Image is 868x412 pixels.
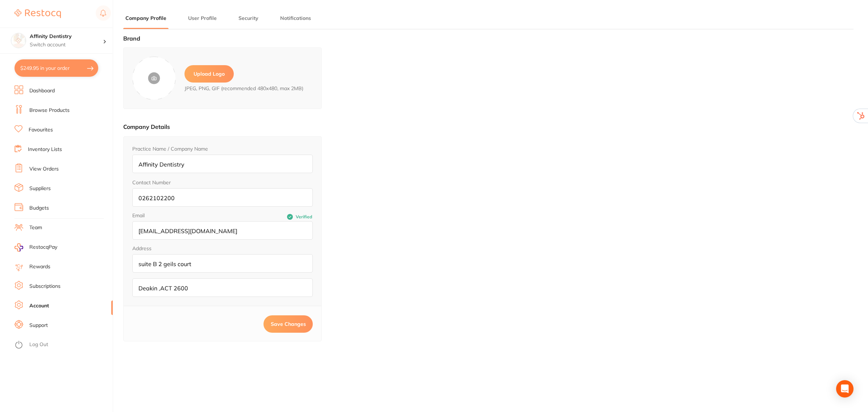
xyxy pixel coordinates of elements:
[132,180,171,185] label: Contact Number
[184,85,303,91] span: JPEG, PNG, GIF (recommended 480x480, max 2MB)
[29,126,53,134] a: Favourites
[29,205,49,212] a: Budgets
[28,146,62,153] a: Inventory Lists
[14,243,23,252] img: RestocqPay
[29,107,70,114] a: Browse Products
[263,315,313,333] button: Save Changes
[14,243,57,252] a: RestocqPay
[29,165,59,173] a: View Orders
[29,185,51,192] a: Suppliers
[14,5,61,22] a: Restocq Logo
[271,321,306,327] span: Save Changes
[836,380,854,398] div: Open Intercom Messenger
[186,15,219,22] button: User Profile
[14,9,61,18] img: Restocq Logo
[132,245,151,251] legend: Address
[14,59,98,77] button: $249.95 in your order
[296,214,312,219] span: Verified
[29,302,49,310] a: Account
[11,33,26,48] img: Affinity Dentistry
[30,41,103,49] p: Switch account
[184,65,234,83] label: Upload Logo
[236,15,261,22] button: Security
[29,341,48,348] a: Log Out
[29,244,57,251] span: RestocqPay
[29,283,61,290] a: Subscriptions
[123,123,170,130] label: Company Details
[29,87,55,94] a: Dashboard
[132,146,208,152] label: Practice Name / Company Name
[123,35,140,42] label: Brand
[123,15,169,22] button: Company Profile
[29,224,42,231] a: Team
[278,15,313,22] button: Notifications
[29,263,50,270] a: Rewards
[14,339,111,351] button: Log Out
[29,322,48,329] a: Support
[132,213,223,218] label: Email
[30,33,103,40] h4: Affinity Dentistry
